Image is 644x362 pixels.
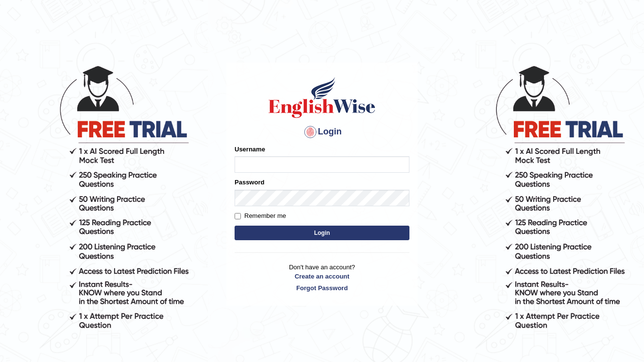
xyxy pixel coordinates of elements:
[235,226,409,240] button: Login
[235,211,286,221] label: Remember me
[267,76,377,119] img: Logo of English Wise sign in for intelligent practice with AI
[235,272,409,281] a: Create an account
[235,283,409,293] a: Forgot Password
[235,145,265,154] label: Username
[235,263,409,293] p: Don't have an account?
[235,124,409,140] h4: Login
[235,178,264,187] label: Password
[235,213,241,219] input: Remember me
